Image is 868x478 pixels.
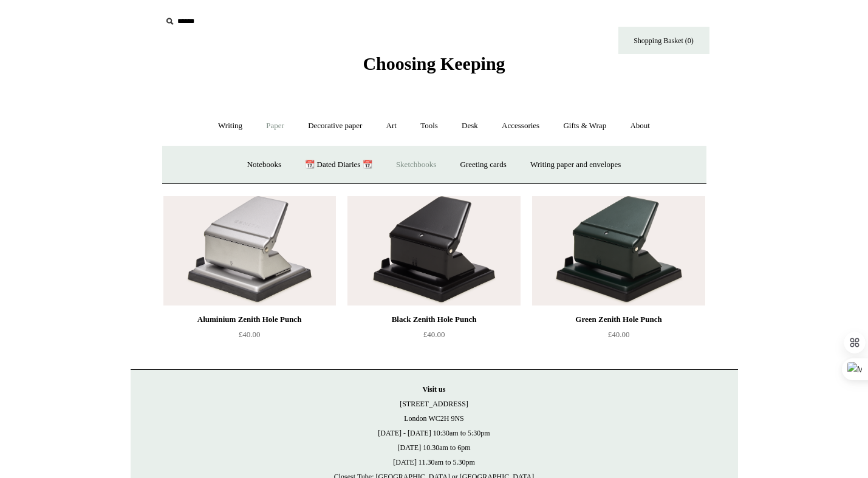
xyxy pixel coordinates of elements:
[532,312,705,362] a: Green Zenith Hole Punch £40.00
[449,149,518,181] a: Greeting cards
[347,196,520,306] img: Black Zenith Hole Punch
[255,110,295,142] a: Paper
[163,196,336,306] a: Aluminium Zenith Hole Punch Aluminium Zenith Hole Punch
[363,63,505,72] a: Choosing Keeping
[347,196,520,306] a: Black Zenith Hole Punch Black Zenith Hole Punch
[236,149,292,181] a: Notebooks
[409,110,449,142] a: Tools
[163,196,336,306] img: Aluminium Zenith Hole Punch
[297,110,373,142] a: Decorative paper
[347,312,520,362] a: Black Zenith Hole Punch £40.00
[166,312,333,327] div: Aluminium Zenith Hole Punch
[239,330,261,339] span: £40.00
[619,110,661,142] a: About
[375,110,408,142] a: Art
[532,196,705,306] a: Green Zenith Hole Punch Green Zenith Hole Punch
[491,110,550,142] a: Accessories
[618,27,709,54] a: Shopping Basket (0)
[532,196,705,306] img: Green Zenith Hole Punch
[350,312,517,327] div: Black Zenith Hole Punch
[423,385,446,394] strong: Visit us
[535,312,702,327] div: Green Zenith Hole Punch
[519,149,632,181] a: Writing paper and envelopes
[423,330,445,339] span: £40.00
[207,110,253,142] a: Writing
[451,110,489,142] a: Desk
[163,312,336,362] a: Aluminium Zenith Hole Punch £40.00
[294,149,383,181] a: 📆 Dated Diaries 📆
[552,110,617,142] a: Gifts & Wrap
[608,330,630,339] span: £40.00
[385,149,447,181] a: Sketchbooks
[363,53,505,73] span: Choosing Keeping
